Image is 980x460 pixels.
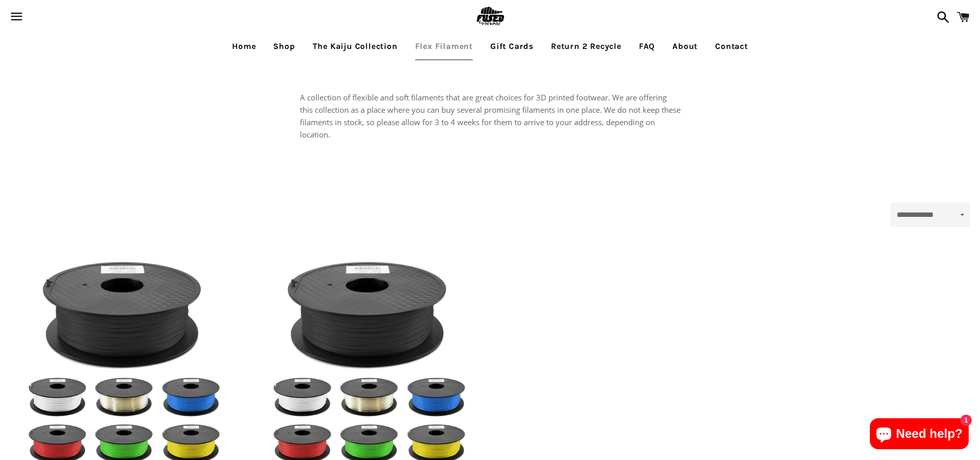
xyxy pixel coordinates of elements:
a: Contact [707,33,756,59]
a: Return 2 Recycle [543,33,629,59]
a: FAQ [631,33,663,59]
p: A collection of flexible and soft filaments that are great choices for 3D printed footwear. We ar... [300,91,681,141]
a: Home [224,33,263,59]
a: Shop [265,33,302,59]
inbox-online-store-chat: Shopify online store chat [867,418,972,452]
a: Gift Cards [483,33,541,59]
a: About [665,33,705,59]
a: The Kaiju Collection [305,33,405,59]
a: Flex Filament [407,33,480,59]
